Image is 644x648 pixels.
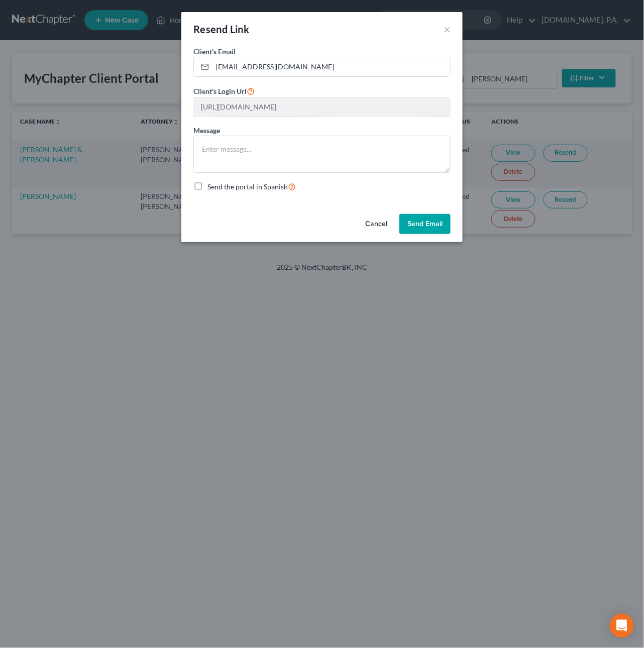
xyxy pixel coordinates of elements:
label: Client's Login Url [193,85,255,97]
span: Send the portal in Spanish [207,182,288,191]
div: Resend Link [193,22,249,36]
label: Message [193,125,220,136]
input: Enter email... [212,57,450,76]
button: × [444,23,451,35]
button: Cancel [357,214,395,234]
div: Open Intercom Messenger [610,614,634,638]
button: Send Email [399,214,451,234]
span: Client's Email [193,47,236,56]
input: -- [194,97,450,117]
